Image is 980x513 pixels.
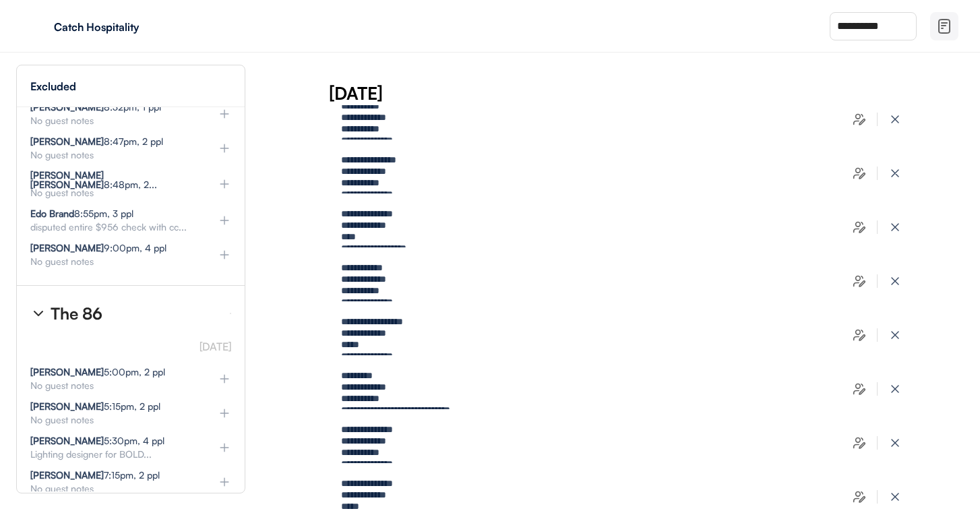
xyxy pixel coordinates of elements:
div: Excluded [30,81,76,92]
div: 9:00pm, 4 ppl [30,243,166,253]
div: No guest notes [30,381,196,390]
strong: Edo Brand [30,208,74,219]
img: users-edit.svg [853,436,866,450]
div: 8:55pm, 3 ppl [30,209,133,218]
img: plus%20%281%29.svg [218,107,231,121]
strong: [PERSON_NAME] [30,366,104,378]
img: yH5BAEAAAAALAAAAAABAAEAAAIBRAA7 [27,16,49,37]
div: No guest notes [30,257,196,266]
div: The 86 [51,305,102,322]
img: x-close%20%283%29.svg [888,113,902,126]
img: x-close%20%283%29.svg [888,382,902,396]
img: plus%20%281%29.svg [218,441,231,454]
div: No guest notes [30,150,196,160]
div: Lighting designer for BOLD... [30,450,196,459]
img: users-edit.svg [853,220,866,234]
img: x-close%20%283%29.svg [888,167,902,180]
img: x-close%20%283%29.svg [888,274,902,288]
strong: [PERSON_NAME] [30,469,104,481]
div: 8:47pm, 2 ppl [30,137,163,146]
div: 8:32pm, 1 ppl [30,102,161,112]
img: users-edit.svg [853,167,866,180]
img: x-close%20%283%29.svg [888,436,902,450]
img: plus%20%281%29.svg [218,406,231,420]
div: No guest notes [30,188,196,198]
strong: [PERSON_NAME] [30,135,104,147]
div: [DATE] [329,81,980,105]
strong: [PERSON_NAME] [30,242,104,253]
div: 8:48pm, 2... [30,171,193,189]
img: users-edit.svg [853,328,866,342]
img: users-edit.svg [853,490,866,504]
div: 5:30pm, 4 ppl [30,436,164,446]
img: x-close%20%283%29.svg [888,328,902,342]
strong: [PERSON_NAME] [PERSON_NAME] [30,169,106,190]
img: plus%20%281%29.svg [218,475,231,489]
div: 7:15pm, 2 ppl [30,471,160,480]
img: plus%20%281%29.svg [218,248,231,262]
div: disputed entire $956 check with cc... [30,222,196,232]
img: users-edit.svg [853,382,866,396]
img: x-close%20%283%29.svg [888,220,902,234]
img: users-edit.svg [853,113,866,126]
div: No guest notes [30,415,196,425]
div: Catch Hospitality [54,22,224,32]
img: plus%20%281%29.svg [218,214,231,227]
strong: [PERSON_NAME] [30,400,104,412]
div: No guest notes [30,484,196,493]
img: plus%20%281%29.svg [218,177,231,191]
img: plus%20%281%29.svg [218,142,231,155]
div: 5:00pm, 2 ppl [30,367,165,377]
strong: [PERSON_NAME] [30,101,104,113]
img: users-edit.svg [853,274,866,288]
img: plus%20%281%29.svg [218,372,231,386]
strong: [PERSON_NAME] [30,435,104,446]
font: [DATE] [200,340,231,353]
img: file-02.svg [936,18,952,34]
div: No guest notes [30,116,196,125]
img: chevron-right%20%281%29.svg [30,305,47,322]
img: x-close%20%283%29.svg [888,490,902,504]
div: 5:15pm, 2 ppl [30,402,160,411]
